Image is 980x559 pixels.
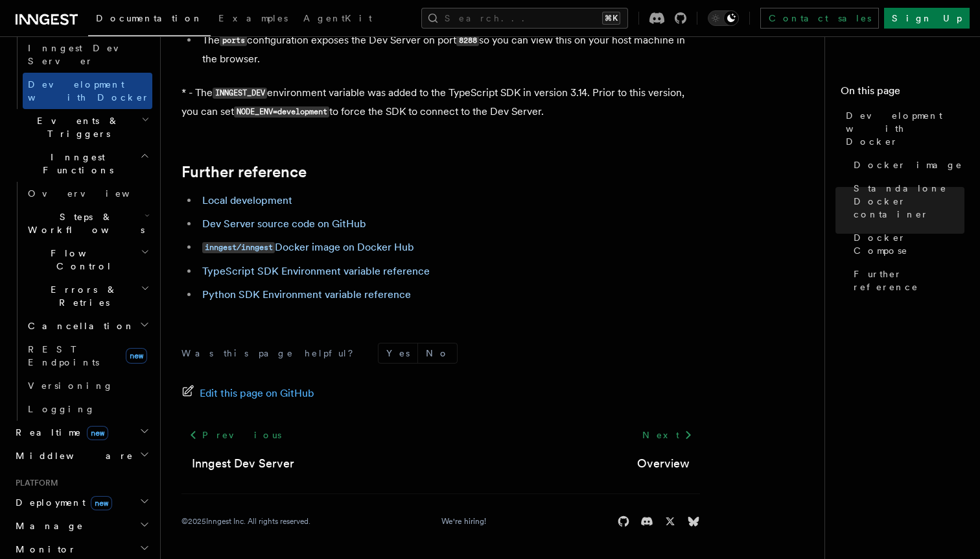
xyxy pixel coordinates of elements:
[23,397,152,421] a: Logging
[234,106,329,118] code: NODE_ENV=development
[23,283,141,309] span: Errors & Retries
[23,73,152,109] a: Development with Docker
[23,205,152,242] button: Steps & Workflows
[854,231,964,257] span: Docker Compose
[181,384,314,403] a: Edit this page on GitHub
[884,8,970,29] a: Sign Up
[708,10,739,26] button: Toggle dark mode
[202,241,414,253] a: inngest/inngestDocker image on Docker Hub
[181,516,310,527] div: © 2025 Inngest Inc. All rights reserved.
[10,182,152,421] div: Inngest Functions
[28,79,150,103] span: Development with Docker
[10,543,76,556] span: Monitor
[441,516,486,527] a: We're hiring!
[202,288,411,301] a: Python SDK Environment variable reference
[602,12,620,25] kbd: ⌘K
[10,109,152,145] button: Events & Triggers
[23,374,152,397] a: Versioning
[202,217,366,230] a: Dev Server source code on GitHub
[854,158,962,171] span: Docker image
[10,114,141,140] span: Events & Triggers
[218,13,288,23] span: Examples
[10,496,112,509] span: Deployment
[10,449,134,462] span: Middleware
[846,109,964,148] span: Development with Docker
[23,247,141,273] span: Flow Control
[126,348,147,364] span: new
[10,444,152,467] button: Middleware
[418,343,457,363] button: No
[23,338,152,374] a: REST Endpointsnew
[10,491,152,514] button: Deploymentnew
[23,210,145,236] span: Steps & Workflows
[303,13,372,23] span: AgentKit
[456,35,479,46] code: 8288
[88,4,211,36] a: Documentation
[23,319,135,332] span: Cancellation
[841,83,964,104] h4: On this page
[10,514,152,538] button: Manage
[91,496,112,510] span: new
[202,194,292,206] a: Local development
[10,421,152,444] button: Realtimenew
[181,347,362,360] p: Was this page helpful?
[200,384,314,403] span: Edit this page on GitHub
[28,43,139,66] span: Inngest Dev Server
[28,188,161,199] span: Overview
[379,343,417,363] button: Yes
[848,262,964,299] a: Further reference
[28,404,95,414] span: Logging
[10,426,108,439] span: Realtime
[848,177,964,226] a: Standalone Docker container
[202,265,430,277] a: TypeScript SDK Environment variable reference
[87,426,108,440] span: new
[848,153,964,177] a: Docker image
[421,8,628,29] button: Search...⌘K
[211,4,296,35] a: Examples
[192,454,294,473] a: Inngest Dev Server
[181,84,700,121] p: * - The environment variable was added to the TypeScript SDK in version 3.14. Prior to this versi...
[10,145,152,182] button: Inngest Functions
[10,151,140,177] span: Inngest Functions
[854,182,964,221] span: Standalone Docker container
[220,35,247,46] code: ports
[637,454,690,473] a: Overview
[854,267,964,293] span: Further reference
[10,478,58,488] span: Platform
[23,36,152,73] a: Inngest Dev Server
[841,104,964,153] a: Development with Docker
[213,88,267,99] code: INNGEST_DEV
[96,13,203,23] span: Documentation
[202,242,275,253] code: inngest/inngest
[28,380,113,391] span: Versioning
[23,278,152,314] button: Errors & Retries
[760,8,879,29] a: Contact sales
[23,182,152,205] a: Overview
[848,226,964,262] a: Docker Compose
[198,31,700,68] li: The configuration exposes the Dev Server on port so you can view this on your host machine in the...
[23,314,152,338] button: Cancellation
[181,163,307,181] a: Further reference
[23,242,152,278] button: Flow Control
[28,344,99,367] span: REST Endpoints
[181,423,288,447] a: Previous
[296,4,380,35] a: AgentKit
[10,519,84,532] span: Manage
[635,423,700,447] a: Next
